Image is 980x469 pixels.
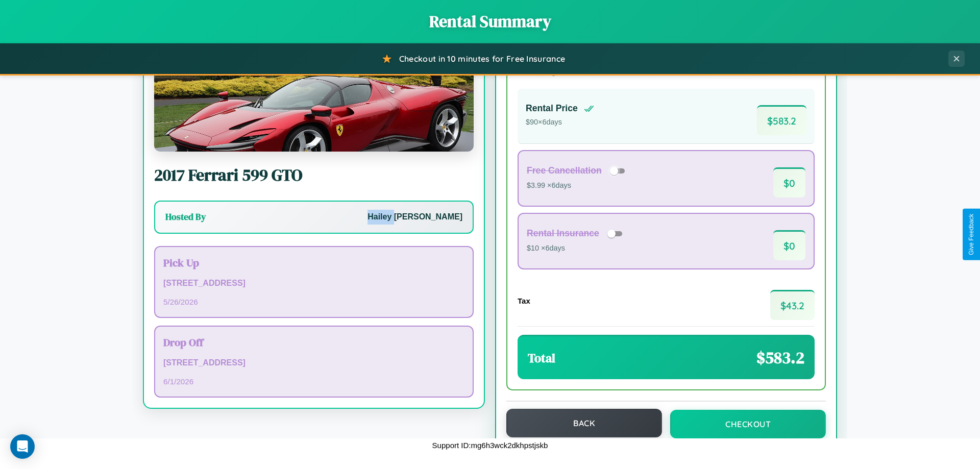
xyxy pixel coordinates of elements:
h4: Tax [518,297,530,305]
p: [STREET_ADDRESS] [163,276,464,291]
h3: Pick Up [163,255,464,270]
p: Hailey [PERSON_NAME] [367,210,462,225]
span: $ 43.2 [770,290,815,320]
span: $ 583.2 [756,347,804,369]
h3: Hosted By [165,211,206,223]
p: $10 × 6 days [527,242,626,255]
h2: 2017 Ferrari 599 GTO [154,164,474,186]
p: Support ID: mg6h3wck2dkhpstjskb [432,438,548,452]
span: $ 583.2 [757,105,806,135]
img: Ferrari 599 GTO [154,50,474,152]
span: $ 0 [773,230,805,260]
span: Checkout in 10 minutes for Free Insurance [399,54,565,64]
div: Open Intercom Messenger [10,434,35,459]
h3: Total [528,350,555,366]
div: Give Feedback [968,214,975,255]
p: $ 90 × 6 days [526,116,594,129]
h4: Rental Insurance [527,228,599,239]
h3: Drop Off [163,335,464,350]
p: [STREET_ADDRESS] [163,356,464,371]
button: Checkout [670,410,826,438]
h1: Rental Summary [10,10,970,33]
p: 5 / 26 / 2026 [163,295,464,309]
button: Back [506,409,662,437]
h4: Free Cancellation [527,165,602,176]
p: $3.99 × 6 days [527,179,628,192]
span: $ 0 [773,167,805,198]
h4: Rental Price [526,103,578,114]
p: 6 / 1 / 2026 [163,375,464,388]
